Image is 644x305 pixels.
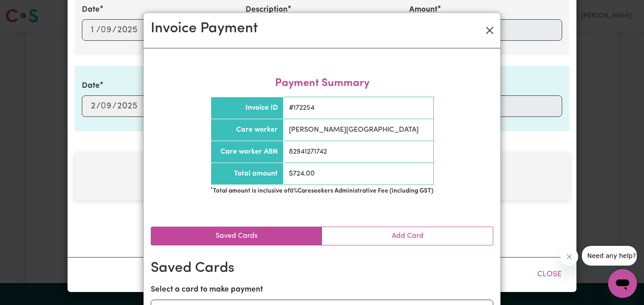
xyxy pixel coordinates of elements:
td: # 172254 [284,97,433,119]
th: Care worker ABN [211,141,284,163]
td: Total amount is inclusive of 0 % Careseekers Administrative Fee (including GST) [211,185,433,198]
a: Saved Cards [151,227,322,245]
td: 82941271742 [284,141,433,163]
iframe: Message from company [582,246,637,266]
td: $ 724.00 [284,163,433,185]
label: Select a card to make payment [151,284,263,296]
h2: Invoice Payment [151,20,258,37]
h2: Saved Cards [151,260,493,277]
iframe: Close message [560,248,578,266]
th: Invoice ID [211,97,284,119]
iframe: Button to launch messaging window [608,269,637,298]
a: Add Card [322,227,493,245]
button: Close [483,23,497,38]
th: Total amount [211,163,284,185]
th: Care worker [211,119,284,141]
td: [PERSON_NAME][GEOGRAPHIC_DATA] [284,119,433,141]
caption: Payment Summary [211,70,434,97]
